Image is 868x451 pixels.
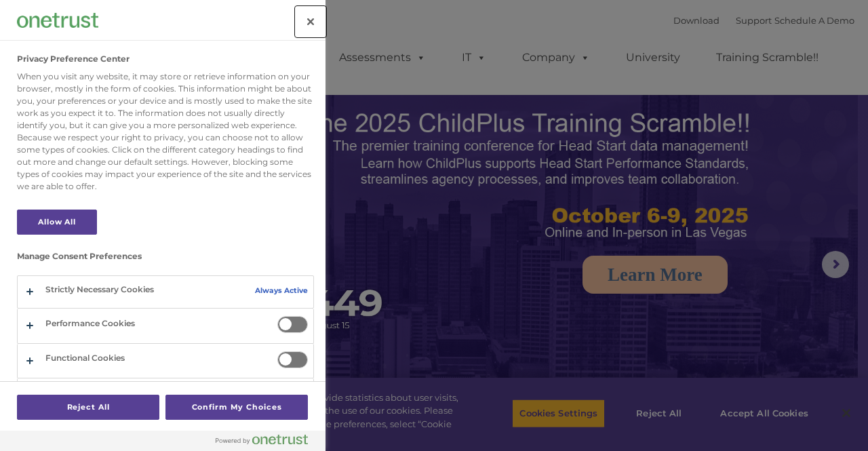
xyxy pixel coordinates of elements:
div: Company Logo [17,7,98,34]
button: Confirm My Choices [165,395,308,420]
img: Powered by OneTrust Opens in a new Tab [216,434,308,445]
h3: Manage Consent Preferences [17,252,314,268]
div: When you visit any website, it may store or retrieve information on your browser, mostly in the f... [17,71,314,193]
h2: Privacy Preference Center [17,54,130,64]
a: Powered by OneTrust Opens in a new Tab [216,434,319,451]
span: Last name [189,90,230,100]
button: Allow All [17,210,97,235]
button: Reject All [17,395,159,420]
button: Close [296,7,325,37]
img: Company Logo [17,13,98,27]
span: Phone number [189,145,246,155]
